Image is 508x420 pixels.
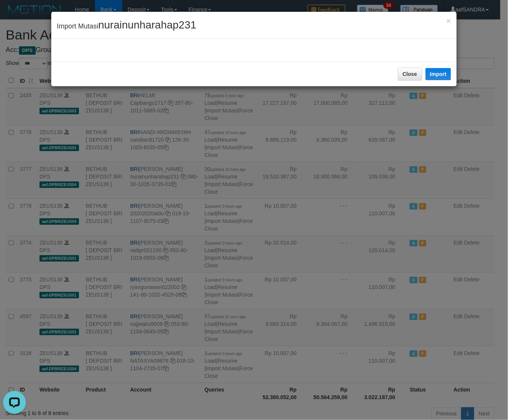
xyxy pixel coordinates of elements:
[398,68,422,81] button: Close
[57,22,196,30] span: Import Mutasi
[3,3,26,26] button: Open LiveChat chat widget
[426,68,451,80] button: Import
[446,16,451,25] span: ×
[98,19,196,31] span: nurainunharahap231
[446,17,451,25] button: Close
